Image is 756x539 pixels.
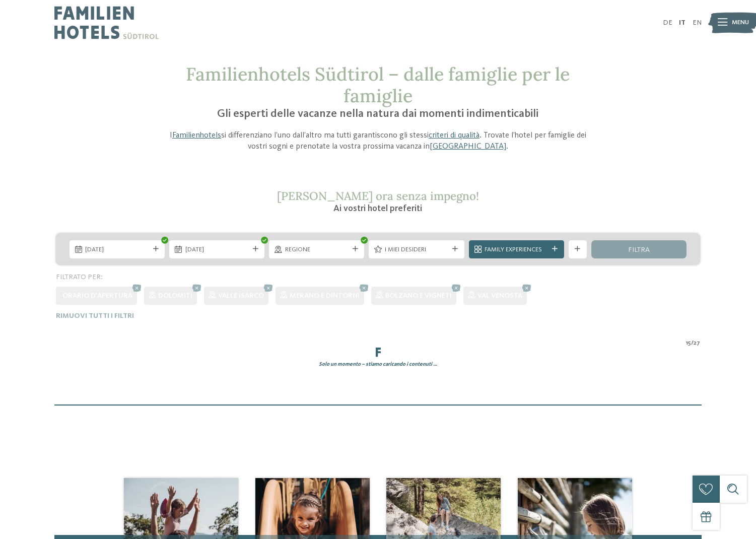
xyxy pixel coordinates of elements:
div: Solo un momento – stiamo caricando i contenuti … [49,361,707,368]
a: EN [693,19,702,26]
span: Menu [732,18,749,27]
span: [DATE] [185,245,249,254]
a: Familienhotels [172,131,221,140]
span: 27 [694,339,700,348]
span: [DATE] [85,245,149,254]
span: Gli esperti delle vacanze nella natura dai momenti indimenticabili [217,108,538,119]
span: [PERSON_NAME] ora senza impegno! [277,188,479,203]
span: / [691,339,694,348]
a: criteri di qualità [429,131,479,140]
a: [GEOGRAPHIC_DATA] [430,143,506,151]
p: I si differenziano l’uno dall’altro ma tutti garantiscono gli stessi . Trovate l’hotel per famigl... [163,130,594,153]
a: DE [663,19,672,26]
span: I miei desideri [385,245,448,254]
span: Regione [285,245,349,254]
span: 15 [686,339,691,348]
span: Family Experiences [485,245,548,254]
a: IT [679,19,685,26]
span: Ai vostri hotel preferiti [333,204,422,213]
span: Familienhotels Südtirol – dalle famiglie per le famiglie [186,62,570,107]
